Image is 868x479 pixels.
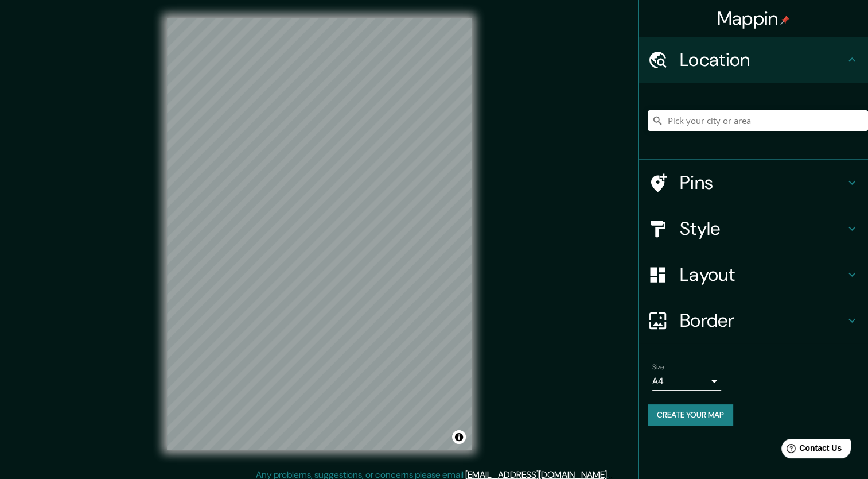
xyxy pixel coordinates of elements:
label: Size [652,362,664,372]
div: A4 [652,372,721,391]
canvas: Map [167,18,472,450]
img: pin-icon.png [780,16,789,25]
h4: Mappin [717,7,790,30]
button: Toggle attribution [452,430,466,444]
div: Location [639,37,868,83]
div: Pins [639,160,868,206]
h4: Pins [680,171,845,194]
div: Layout [639,252,868,298]
input: Pick your city or area [648,110,868,131]
iframe: Help widget launcher [766,434,855,466]
div: Border [639,298,868,343]
h4: Location [680,48,845,71]
div: Style [639,206,868,252]
button: Create your map [648,404,733,426]
h4: Border [680,309,845,332]
h4: Layout [680,263,845,286]
h4: Style [680,217,845,240]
